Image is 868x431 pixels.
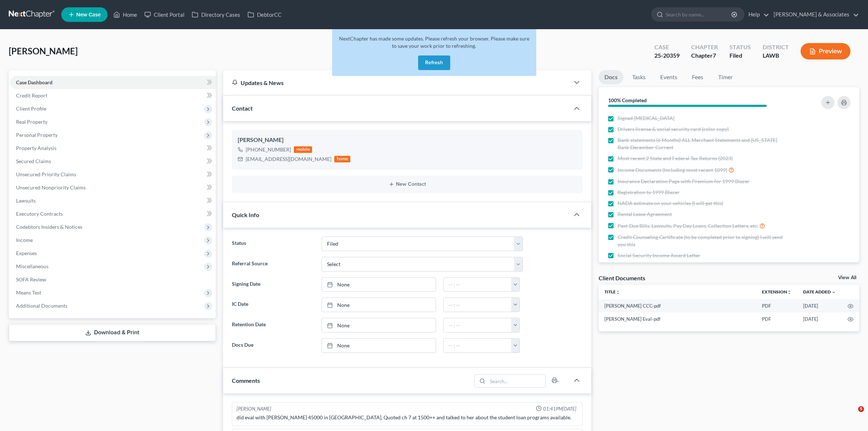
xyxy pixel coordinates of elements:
[712,70,739,84] a: Timer
[334,156,350,162] div: home
[322,278,436,292] a: None
[16,250,37,256] span: Expenses
[599,274,645,282] div: Client Documents
[16,263,48,269] span: Miscellaneous
[16,92,47,99] span: Credit Report
[803,289,836,295] a: Date Added expand_more
[322,339,436,353] a: None
[232,377,260,384] span: Comments
[691,43,718,51] div: Chapter
[618,200,723,207] span: NADA estimate on your vehicles (I will get this)
[232,105,253,112] span: Contact
[10,168,216,181] a: Unsecured Priority Claims
[16,171,76,177] span: Unsecured Priority Claims
[691,51,718,60] div: Chapter
[599,312,756,326] td: [PERSON_NAME] Eval-pdf
[787,290,791,295] i: unfold_more
[618,189,680,196] span: Registration to 1999 Blazer
[838,275,856,280] a: View All
[244,8,285,21] a: DebtorCC
[763,43,789,51] div: District
[16,303,67,309] span: Additional Documents
[618,222,758,230] span: Past-Due Bills, Lawsuits, Pay Day Loans, Collection Letters, etc.
[487,375,545,387] input: Search...
[10,273,216,286] a: SOFA Review
[654,43,680,51] div: Case
[294,146,312,153] div: mobile
[444,339,511,353] input: -- : --
[418,55,450,70] button: Refresh
[832,290,836,295] i: expand_more
[16,276,46,282] span: SOFA Review
[729,51,751,60] div: Filed
[228,338,318,353] label: Docs Due
[246,155,331,163] div: [EMAIL_ADDRESS][DOMAIN_NAME]
[618,115,674,122] span: Signed [MEDICAL_DATA]
[16,224,82,230] span: Codebtors Insiders & Notices
[444,278,511,292] input: -- : --
[232,211,259,218] span: Quick Info
[762,289,791,295] a: Extensionunfold_more
[339,35,529,49] span: NextChapter has made some updates. Please refresh your browser. Please make sure to save your wor...
[228,236,318,251] label: Status
[10,89,216,102] a: Credit Report
[232,79,560,86] div: Updates & News
[618,234,788,248] span: Credit Counseling Certificate (to be completed prior to signing) I will send you this
[238,136,576,145] div: [PERSON_NAME]
[16,145,57,151] span: Property Analysis
[228,318,318,332] label: Retention Date
[604,289,620,295] a: Titleunfold_more
[10,142,216,155] a: Property Analysis
[801,43,851,59] button: Preview
[16,158,51,164] span: Secured Claims
[16,119,47,125] span: Real Property
[618,166,727,174] span: Income Documents (Including most recent 1099)
[9,46,78,56] span: [PERSON_NAME]
[16,184,86,191] span: Unsecured Nonpriority Claims
[10,155,216,168] a: Secured Claims
[608,97,647,103] strong: 100% Completed
[616,290,620,295] i: unfold_more
[618,126,729,133] span: Drivers license & social security card (color copy)
[9,324,216,341] a: Download & Print
[654,70,683,84] a: Events
[618,136,788,151] span: Bank statements (6 Months) ALL Merchant Statements and [US_STATE] Bank December-Current
[10,194,216,207] a: Lawsuits
[246,146,291,153] div: [PHONE_NUMBER]
[666,8,732,21] input: Search by name...
[237,405,271,412] div: [PERSON_NAME]
[763,51,789,60] div: LAWB
[756,312,797,326] td: PDF
[188,8,244,21] a: Directory Cases
[618,178,750,185] span: Insurance Declaration Page with Premium for 1999 Blazer
[10,181,216,194] a: Unsecured Nonpriority Claims
[16,289,41,296] span: Means Test
[745,8,769,21] a: Help
[686,70,709,84] a: Fees
[858,406,864,412] span: 5
[322,298,436,312] a: None
[599,299,756,312] td: [PERSON_NAME] CCC-pdf
[729,43,751,51] div: Status
[16,197,36,204] span: Lawsuits
[16,105,46,112] span: Client Profile
[16,237,33,243] span: Income
[618,252,700,259] span: Social Security Income Award Letter
[444,318,511,332] input: -- : --
[10,76,216,89] a: Case Dashboard
[756,299,797,312] td: PDF
[16,211,63,217] span: Executory Contracts
[322,318,436,332] a: None
[238,181,576,187] button: New Contact
[618,155,733,162] span: Most recent 2 State and Federal Tax Returns (2023)
[797,299,842,312] td: [DATE]
[228,277,318,292] label: Signing Date
[713,52,716,59] span: 7
[16,79,52,85] span: Case Dashboard
[141,8,188,21] a: Client Portal
[626,70,651,84] a: Tasks
[237,414,577,421] div: did eval with [PERSON_NAME] 45000 in [GEOGRAPHIC_DATA], Quoted ch 7 at 1500++ and talked to her a...
[16,132,58,138] span: Personal Property
[618,211,672,218] span: Rental Lease Agreement
[110,8,141,21] a: Home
